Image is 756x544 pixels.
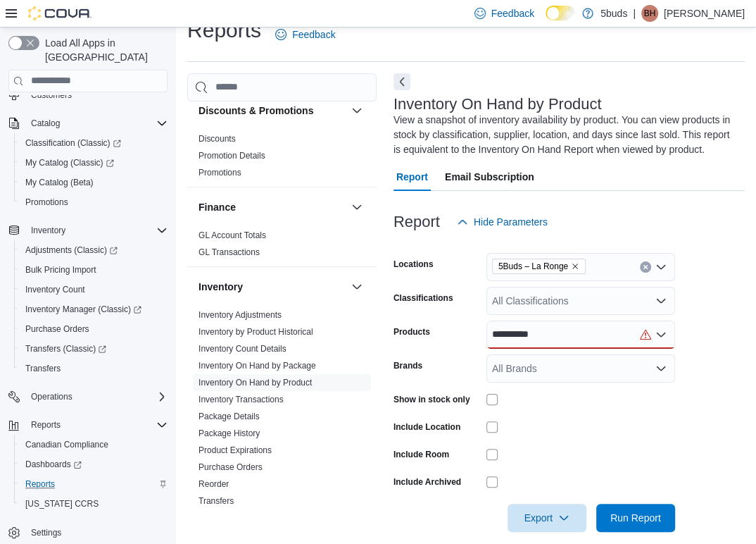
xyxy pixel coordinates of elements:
button: Inventory [199,280,346,294]
span: Inventory Transactions [199,394,284,405]
span: My Catalog (Classic) [25,157,114,168]
label: Locations [393,259,434,270]
span: Settings [31,527,61,538]
a: Dashboards [20,456,87,473]
label: Brands [393,360,422,371]
h3: Inventory On Hand by Product [393,96,602,113]
span: Package History [199,428,260,439]
a: Settings [25,524,67,541]
a: Transfers [199,496,234,506]
span: Report [396,163,428,191]
label: Classifications [393,292,453,304]
span: My Catalog (Classic) [20,154,168,171]
span: Export [516,504,578,532]
span: Operations [25,388,168,405]
span: Customers [31,89,72,101]
a: Promotion Details [199,151,265,161]
button: Catalog [3,113,173,133]
img: Cova [28,6,92,20]
a: Transfers [20,360,66,377]
button: Operations [3,387,173,407]
span: Hide Parameters [474,215,548,229]
a: Inventory Manager (Classic) [20,301,147,318]
span: Purchase Orders [25,323,89,335]
button: Catalog [25,115,65,132]
span: Catalog [25,115,168,132]
span: Inventory Count [25,284,85,295]
button: Finance [348,199,365,216]
span: 5Buds – La Ronge [498,259,568,273]
a: Transfers (Classic) [14,339,173,359]
button: Discounts & Promotions [199,104,346,118]
span: My Catalog (Beta) [20,174,168,191]
span: [US_STATE] CCRS [25,498,99,509]
a: Bulk Pricing Import [20,261,102,278]
span: Inventory Adjustments [199,309,282,321]
a: My Catalog (Beta) [20,174,99,191]
button: Inventory [348,278,365,295]
a: Inventory On Hand by Product [199,378,312,388]
h3: Report [393,214,440,230]
span: My Catalog (Beta) [25,177,94,188]
a: Feedback [270,20,341,49]
span: Washington CCRS [20,495,168,512]
a: Inventory Adjustments [199,310,282,320]
button: Discounts & Promotions [348,102,365,119]
span: Feedback [292,27,335,42]
span: Run Report [610,511,661,525]
span: Inventory On Hand by Package [199,360,316,371]
span: Inventory Count Details [199,343,286,354]
span: Inventory Manager (Classic) [25,304,141,315]
span: Dashboards [25,459,82,470]
button: Next [393,73,410,90]
span: Promotions [20,194,168,211]
button: Bulk Pricing Import [14,260,173,280]
span: Catalog [31,118,60,129]
a: Dashboards [14,455,173,474]
button: Open list of options [655,261,667,273]
span: Feedback [491,6,534,20]
a: Adjustments (Classic) [20,242,123,259]
button: Promotions [14,192,173,212]
a: Package Details [199,412,260,421]
span: Inventory Count [20,281,168,298]
span: Adjustments (Classic) [25,245,118,256]
span: Transfers (Classic) [20,340,168,357]
a: [US_STATE] CCRS [20,495,104,512]
a: Purchase Orders [199,462,263,472]
span: Bulk Pricing Import [20,261,168,278]
a: Reorder [199,479,229,489]
a: Promotions [20,194,74,211]
a: Adjustments (Classic) [14,240,173,260]
label: Include Archived [393,476,461,488]
span: Reports [25,416,168,433]
a: Package History [199,428,260,438]
button: Transfers [14,359,173,378]
button: Customers [3,85,173,105]
button: Inventory Count [14,280,173,299]
button: Inventory [25,222,71,239]
span: BH [644,5,656,22]
span: Promotions [199,167,241,178]
button: Open list of options [655,329,667,340]
span: Canadian Compliance [20,436,168,453]
span: Settings [25,524,168,541]
span: Reports [31,419,61,431]
a: Inventory Transactions [199,395,284,404]
span: Purchase Orders [199,462,263,473]
div: Brittany Harpestad [641,5,658,22]
a: Customers [25,87,77,104]
span: 5Buds – La Ronge [492,259,586,274]
span: Canadian Compliance [25,439,108,450]
button: Inventory [3,221,173,240]
button: Reports [14,474,173,494]
a: Classification (Classic) [14,133,173,153]
span: Adjustments (Classic) [20,242,168,259]
button: Operations [25,388,78,405]
span: Promotions [25,197,68,208]
h3: Inventory [199,280,243,294]
button: Remove 5Buds – La Ronge from selection in this group [571,262,579,271]
a: Inventory Count [20,281,91,298]
span: Promotion Details [199,150,265,161]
